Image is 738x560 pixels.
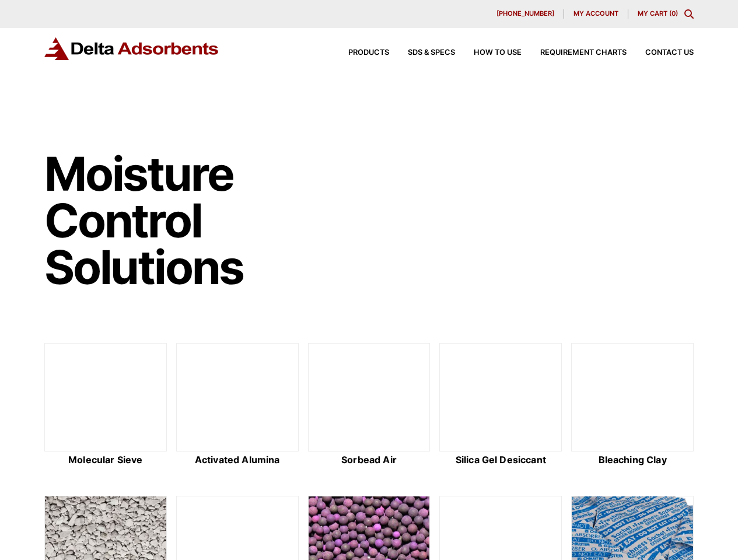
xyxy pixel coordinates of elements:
a: My Cart (0) [638,9,678,17]
a: How to Use [455,49,522,57]
a: Requirement Charts [522,49,627,57]
a: SDS & SPECS [389,49,455,57]
span: Products [348,49,389,57]
a: Contact Us [627,49,694,57]
h2: Molecular Sieve [44,454,167,466]
a: Products [330,49,389,57]
span: Contact Us [645,49,694,57]
a: Sorbead Air [308,343,431,467]
a: Molecular Sieve [44,343,167,467]
h1: Moisture Control Solutions [44,150,253,290]
a: Activated Alumina [176,343,299,467]
a: Silica Gel Desiccant [439,343,562,467]
span: 0 [671,9,676,17]
a: [PHONE_NUMBER] [487,9,564,19]
span: My account [573,10,618,17]
h2: Silica Gel Desiccant [439,454,562,466]
a: Bleaching Clay [571,343,694,467]
span: Requirement Charts [540,49,627,57]
img: Delta Adsorbents [44,37,219,60]
h2: Activated Alumina [176,454,299,466]
h2: Bleaching Clay [571,454,694,466]
a: My account [564,9,628,19]
h2: Sorbead Air [308,454,431,466]
span: [PHONE_NUMBER] [496,10,554,17]
div: Toggle Modal Content [684,9,694,19]
span: How to Use [474,49,522,57]
span: SDS & SPECS [408,49,455,57]
img: Image [264,88,694,306]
